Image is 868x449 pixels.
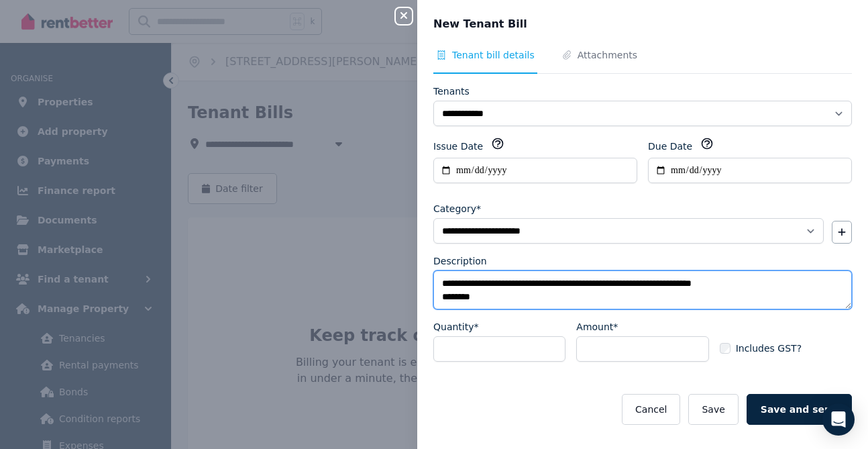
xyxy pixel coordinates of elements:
[576,320,618,334] label: Amount*
[433,140,483,153] label: Issue Date
[433,48,852,74] nav: Tabs
[433,202,481,215] label: Category*
[688,394,738,425] button: Save
[736,342,802,355] span: Includes GST?
[452,48,535,62] span: Tenant bill details
[648,140,692,153] label: Due Date
[433,254,487,268] label: Description
[622,394,680,425] button: Cancel
[433,320,479,334] label: Quantity*
[433,16,527,32] span: New Tenant Bill
[433,85,470,98] label: Tenants
[747,394,852,425] button: Save and send
[822,403,855,436] div: Open Intercom Messenger
[578,48,637,62] span: Attachments
[720,343,730,354] input: Includes GST?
